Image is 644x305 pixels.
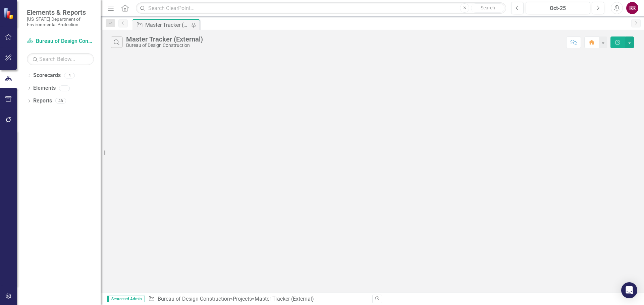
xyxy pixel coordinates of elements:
span: Search [481,5,495,10]
div: 4 [64,73,75,78]
input: Search Below... [27,53,94,65]
a: Elements [33,84,56,92]
div: Bureau of Design Construction [126,43,203,48]
a: Bureau of Design Construction [158,296,230,302]
img: ClearPoint Strategy [3,7,15,19]
div: Open Intercom Messenger [621,282,637,298]
button: Search [471,3,504,13]
input: Search ClearPoint... [136,2,506,14]
a: Projects [233,296,252,302]
div: Master Tracker (External) [145,21,190,29]
button: Oct-25 [526,2,590,14]
span: Elements & Reports [27,8,94,16]
div: Master Tracker (External) [126,35,203,43]
div: » » [148,295,367,303]
button: RR [626,2,638,14]
a: Bureau of Design Construction [27,37,94,45]
small: [US_STATE] Department of Environmental Protection [27,16,94,27]
span: Scorecard Admin [107,296,145,302]
a: Scorecards [33,72,61,79]
div: Oct-25 [528,4,588,12]
div: 46 [55,98,66,104]
div: Master Tracker (External) [255,296,314,302]
a: Reports [33,97,52,105]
